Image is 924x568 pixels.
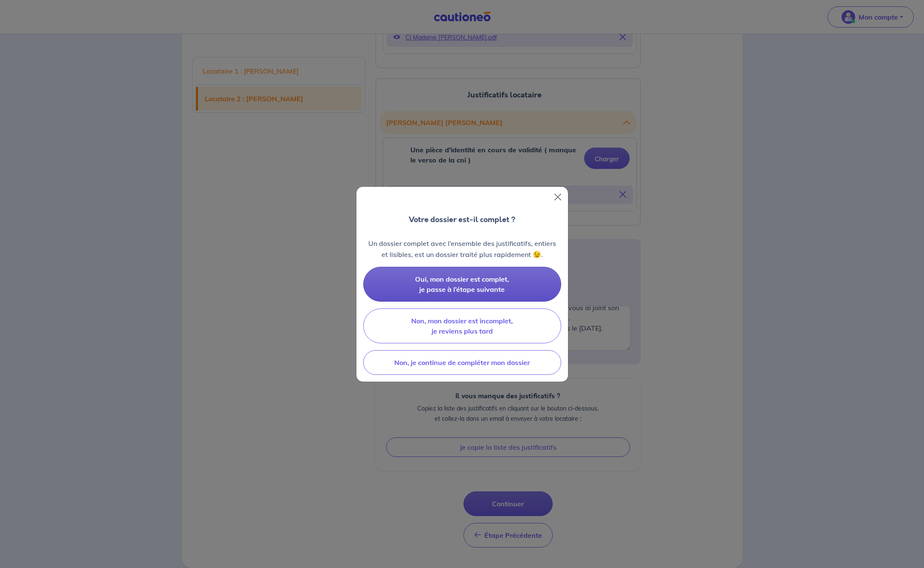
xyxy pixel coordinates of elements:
[415,275,509,294] span: Oui, mon dossier est complet, je passe à l’étape suivante
[411,317,513,335] span: Non, mon dossier est incomplet, je reviens plus tard
[551,190,565,204] button: Close
[394,358,530,367] span: Non, je continue de compléter mon dossier
[363,350,561,375] button: Non, je continue de compléter mon dossier
[363,238,561,260] p: Un dossier complet avec l’ensemble des justificatifs, entiers et lisibles, est un dossier traité ...
[363,308,561,343] button: Non, mon dossier est incomplet, je reviens plus tard
[409,214,515,225] p: Votre dossier est-il complet ?
[363,267,561,302] button: Oui, mon dossier est complet, je passe à l’étape suivante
